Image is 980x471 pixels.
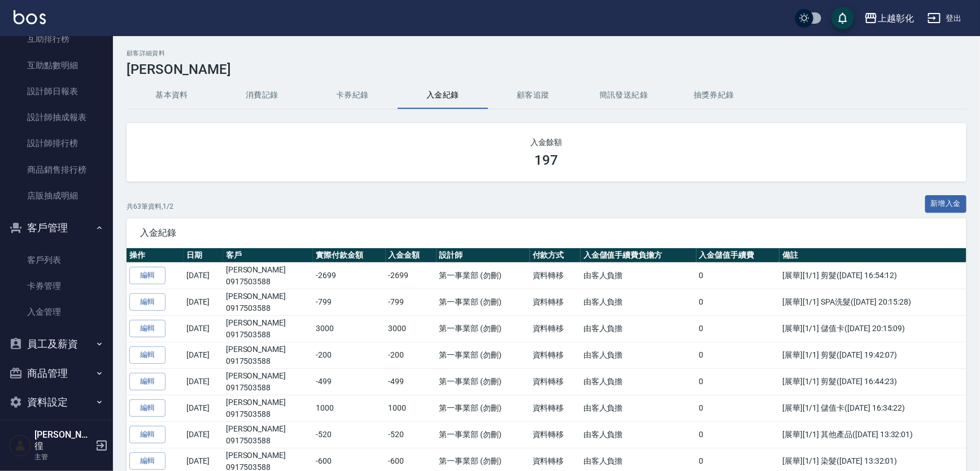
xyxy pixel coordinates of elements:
[437,395,530,421] td: 第一事業部 (勿刪)
[223,262,313,289] td: [PERSON_NAME]
[313,342,385,368] td: -200
[129,320,165,337] a: 編輯
[226,408,310,420] p: 0917503588
[184,248,223,263] th: 日期
[5,273,108,299] a: 卡券管理
[223,342,313,368] td: [PERSON_NAME]
[437,315,530,342] td: 第一事業部 (勿刪)
[223,315,313,342] td: [PERSON_NAME]
[696,395,779,421] td: 0
[386,262,437,289] td: -2699
[313,262,385,289] td: -2699
[437,262,530,289] td: 第一事業部 (勿刪)
[129,267,165,284] a: 編輯
[5,183,108,209] a: 店販抽成明細
[127,61,966,77] h3: [PERSON_NAME]
[129,426,165,443] a: 編輯
[127,50,966,57] h2: 顧客詳細資料
[779,248,966,263] th: 備註
[530,368,581,395] td: 資料轉移
[313,315,385,342] td: 3000
[779,289,966,315] td: [展華][1/1] SPA洗髮([DATE] 20:15:28)
[779,368,966,395] td: [展華][1/1] 剪髮([DATE] 16:44:23)
[530,315,581,342] td: 資料轉移
[437,368,530,395] td: 第一事業部 (勿刪)
[581,315,696,342] td: 由客人負擔
[313,421,385,448] td: -520
[313,248,385,263] th: 實際付款金額
[184,421,223,448] td: [DATE]
[578,82,669,109] button: 簡訊發送紀錄
[398,82,488,109] button: 入金紀錄
[581,289,696,315] td: 由客人負擔
[5,213,108,243] button: 客戶管理
[5,157,108,183] a: 商品銷售排行榜
[129,373,165,390] a: 編輯
[696,262,779,289] td: 0
[581,368,696,395] td: 由客人負擔
[127,248,184,263] th: 操作
[140,137,953,148] h2: 入金餘額
[437,289,530,315] td: 第一事業部 (勿刪)
[530,395,581,421] td: 資料轉移
[437,421,530,448] td: 第一事業部 (勿刪)
[5,329,108,359] button: 員工及薪資
[313,368,385,395] td: -499
[223,368,313,395] td: [PERSON_NAME]
[34,452,92,462] p: 主管
[581,395,696,421] td: 由客人負擔
[184,315,223,342] td: [DATE]
[14,10,46,24] img: Logo
[223,395,313,421] td: [PERSON_NAME]
[129,399,165,417] a: 編輯
[226,276,310,288] p: 0917503588
[5,26,108,52] a: 互助排行榜
[5,388,108,417] button: 資料設定
[313,289,385,315] td: -799
[34,429,92,452] h5: [PERSON_NAME]徨
[779,342,966,368] td: [展華][1/1] 剪髮([DATE] 19:42:07)
[530,289,581,315] td: 資料轉移
[184,262,223,289] td: [DATE]
[386,421,437,448] td: -520
[5,52,108,78] a: 互助點數明細
[696,421,779,448] td: 0
[5,104,108,130] a: 設計師抽成報表
[581,421,696,448] td: 由客人負擔
[696,289,779,315] td: 0
[878,11,914,25] div: 上越彰化
[127,82,217,109] button: 基本資料
[779,315,966,342] td: [展華][1/1] 儲值卡([DATE] 20:15:09)
[488,82,578,109] button: 顧客追蹤
[386,342,437,368] td: -200
[831,7,854,29] button: save
[696,315,779,342] td: 0
[779,421,966,448] td: [展華][1/1] 其他產品([DATE] 13:32:01)
[696,342,779,368] td: 0
[140,227,953,239] span: 入金紀錄
[5,359,108,388] button: 商品管理
[223,248,313,263] th: 客戶
[226,329,310,341] p: 0917503588
[5,130,108,156] a: 設計師排行榜
[530,248,581,263] th: 付款方式
[386,289,437,315] td: -799
[129,293,165,311] a: 編輯
[223,289,313,315] td: [PERSON_NAME]
[226,382,310,394] p: 0917503588
[779,395,966,421] td: [展華][1/1] 儲值卡([DATE] 16:34:22)
[5,299,108,325] a: 入金管理
[696,248,779,263] th: 入金儲值手續費
[925,195,967,213] button: 新增入金
[923,8,966,29] button: 登出
[129,452,165,470] a: 編輯
[5,247,108,273] a: 客戶列表
[386,395,437,421] td: 1000
[386,248,437,263] th: 入金金額
[530,262,581,289] td: 資料轉移
[129,346,165,364] a: 編輯
[530,342,581,368] td: 資料轉移
[9,434,32,457] img: Person
[437,342,530,368] td: 第一事業部 (勿刪)
[581,262,696,289] td: 由客人負擔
